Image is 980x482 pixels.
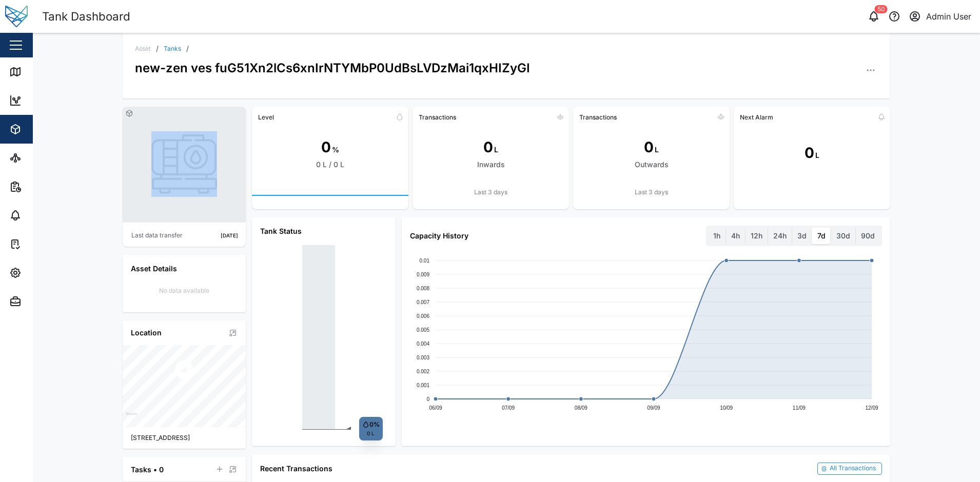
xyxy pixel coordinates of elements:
label: 1h [708,228,726,244]
div: Asset Details [131,263,238,274]
div: Sites [27,152,51,164]
text: 0.005 [417,327,429,332]
div: L [494,144,498,155]
text: 11/09 [793,405,806,411]
img: TANK photo [151,131,217,197]
div: Reports [27,181,62,192]
div: Admin [27,296,57,307]
div: 50 [875,5,888,13]
div: Capacity History [410,230,468,242]
label: 7d [812,228,831,244]
text: ◄ [345,425,352,433]
div: Transactions [419,113,456,121]
div: Next Alarm [740,113,773,121]
text: 06/09 [429,405,442,411]
div: Level [258,113,274,121]
div: / [156,45,159,52]
div: Settings [27,267,63,278]
div: 0 L / 0 L [316,159,344,170]
div: Asset [135,46,151,52]
div: 0 [483,136,493,158]
text: 0.007 [417,299,429,305]
div: [STREET_ADDRESS] [131,433,238,443]
div: Assets [27,124,58,135]
div: 0 [644,136,654,158]
a: All Transactions [817,463,882,475]
text: 0.008 [417,285,429,291]
div: Last 3 days [413,188,569,197]
div: L [655,144,659,155]
div: Last data transfer [131,231,183,240]
div: Tasks • 0 [131,464,164,475]
text: 12/09 [865,405,878,411]
div: All Transactions [830,464,876,473]
div: Tank Dashboard [42,8,130,26]
div: Map [27,66,50,77]
text: 0.003 [417,354,429,360]
img: Main Logo [5,5,28,28]
div: % [332,144,339,155]
text: 07/09 [502,405,515,411]
text: 0.01 [420,257,430,263]
label: 90d [856,228,880,244]
div: Tank Status [260,226,387,237]
div: Last 3 days [573,188,730,197]
label: 4h [726,228,745,244]
div: Location [131,327,162,338]
text: 0.001 [417,382,429,388]
div: Alarms [27,210,58,221]
text: 0.006 [417,313,429,318]
a: Mapbox logo [126,412,138,424]
div: Tasks [27,238,55,250]
canvas: Map [123,345,246,427]
text: 0.004 [417,340,429,346]
div: Admin User [926,10,971,23]
div: Dashboard [27,95,73,106]
a: Tanks [164,46,181,52]
text: 08/09 [575,405,587,411]
div: 0 [805,142,814,164]
label: 3d [792,228,812,244]
div: Recent Transactions [260,463,332,474]
text: 0.009 [417,271,429,277]
div: [DATE] [221,232,238,240]
label: 24h [768,228,792,244]
div: No data available [131,286,238,296]
label: 30d [831,228,855,244]
text: 09/09 [647,405,660,411]
div: Map marker [172,358,197,386]
text: 10/09 [720,405,733,411]
text: 0 [426,396,429,401]
button: Admin User [908,9,972,24]
text: 0.002 [417,368,429,374]
div: Transactions [579,113,617,121]
div: Outwards [635,159,669,170]
div: Inwards [477,159,505,170]
div: new-zen ves fuG51Xn2lCs6xnIrNTYMbP0UdBsLVDzMai1qxHIZyGI [135,52,530,77]
label: 12h [746,228,768,244]
div: 0 [321,136,331,158]
div: / [186,45,189,52]
div: L [815,150,819,161]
